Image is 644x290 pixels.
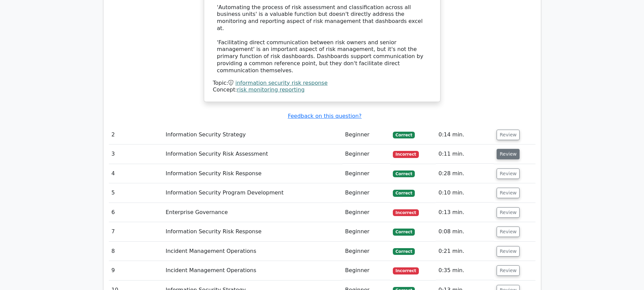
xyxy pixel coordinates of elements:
td: 0:10 min. [436,183,494,203]
button: Review [497,168,520,179]
span: Correct [393,248,415,255]
td: Information Security Risk Response [163,164,342,183]
span: Incorrect [393,267,419,274]
span: Correct [393,190,415,196]
td: 9 [109,261,163,280]
td: Beginner [342,203,390,222]
td: 0:35 min. [436,261,494,280]
button: Review [497,227,520,237]
button: Review [497,265,520,276]
td: 0:08 min. [436,222,494,241]
span: Correct [393,170,415,177]
td: Incident Management Operations [163,242,342,261]
td: Incident Management Operations [163,261,342,280]
td: 0:21 min. [436,242,494,261]
td: 0:28 min. [436,164,494,183]
td: 4 [109,164,163,183]
td: 6 [109,203,163,222]
button: Review [497,207,520,218]
a: Feedback on this question? [288,113,361,119]
td: Enterprise Governance [163,203,342,222]
span: Incorrect [393,209,419,216]
button: Review [497,130,520,140]
td: Information Security Strategy [163,125,342,144]
td: 5 [109,183,163,203]
td: Information Security Risk Response [163,222,342,241]
td: Beginner [342,164,390,183]
button: Review [497,188,520,198]
div: Concept: [213,86,431,94]
td: Beginner [342,183,390,203]
td: Beginner [342,222,390,241]
td: Beginner [342,242,390,261]
td: 3 [109,144,163,164]
span: Correct [393,229,415,235]
button: Review [497,246,520,257]
span: Correct [393,132,415,138]
td: 0:13 min. [436,203,494,222]
span: Incorrect [393,151,419,158]
div: Topic: [213,80,431,87]
td: Information Security Program Development [163,183,342,203]
td: 0:14 min. [436,125,494,144]
td: 0:11 min. [436,144,494,164]
td: Beginner [342,261,390,280]
td: Information Security Risk Assessment [163,144,342,164]
td: Beginner [342,144,390,164]
td: 2 [109,125,163,144]
td: Beginner [342,125,390,144]
td: 7 [109,222,163,241]
a: risk monitoring reporting [237,86,305,93]
a: information security risk response [235,80,328,86]
td: 8 [109,242,163,261]
button: Review [497,149,520,159]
